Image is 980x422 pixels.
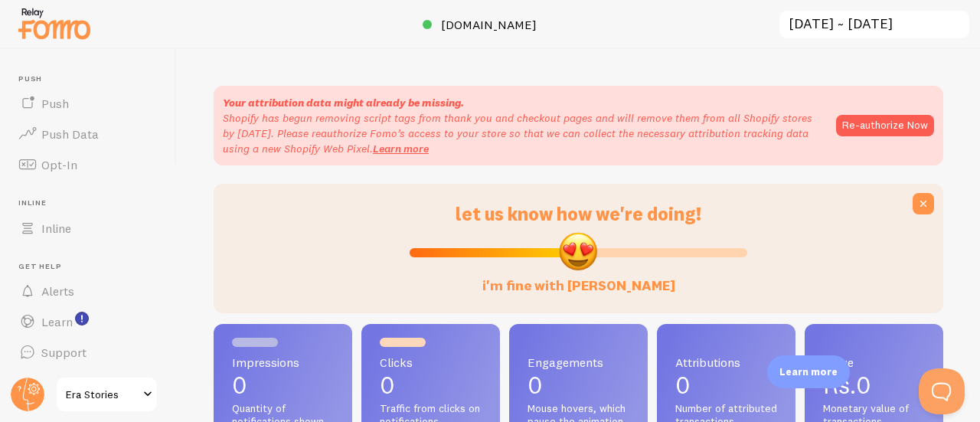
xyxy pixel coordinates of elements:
a: Push Data [9,119,167,149]
div: Learn more [767,355,850,388]
span: Push [41,96,69,111]
p: 0 [380,373,482,397]
p: Shopify has begun removing script tags from thank you and checkout pages and will remove them fro... [223,110,821,156]
a: Push [9,88,167,119]
p: 0 [675,373,777,397]
p: 0 [528,373,629,397]
span: Push Data [41,126,99,142]
iframe: Help Scout Beacon - Open [919,368,965,414]
p: Learn more [779,365,838,379]
span: Inline [18,198,167,208]
a: Era Stories [55,376,158,413]
span: Get Help [18,262,167,272]
span: Engagements [528,356,629,368]
img: emoji.png [557,231,599,272]
span: Support [41,345,87,360]
button: Re-authorize Now [836,115,934,136]
img: fomo-relay-logo-orange.svg [16,4,93,43]
a: Support [9,337,167,368]
p: 0 [232,373,334,397]
span: Push [18,74,167,84]
span: Era Stories [66,385,139,404]
a: Alerts [9,276,167,306]
span: Opt-In [41,157,77,172]
span: Impressions [232,356,334,368]
span: let us know how we're doing! [456,202,701,225]
span: Alerts [41,283,74,299]
span: Rs.0 [823,370,871,400]
span: Inline [41,221,71,236]
span: Attributions [675,356,777,368]
a: Opt-In [9,149,167,180]
span: Learn [41,314,73,329]
strong: Your attribution data might already be missing. [223,96,464,110]
span: Value [823,356,925,368]
span: Clicks [380,356,482,368]
a: Inline [9,213,167,244]
label: i'm fine with [PERSON_NAME] [482,262,675,295]
svg: <p>Watch New Feature Tutorials!</p> [75,312,89,325]
a: Learn [9,306,167,337]
a: Learn more [373,142,429,155]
